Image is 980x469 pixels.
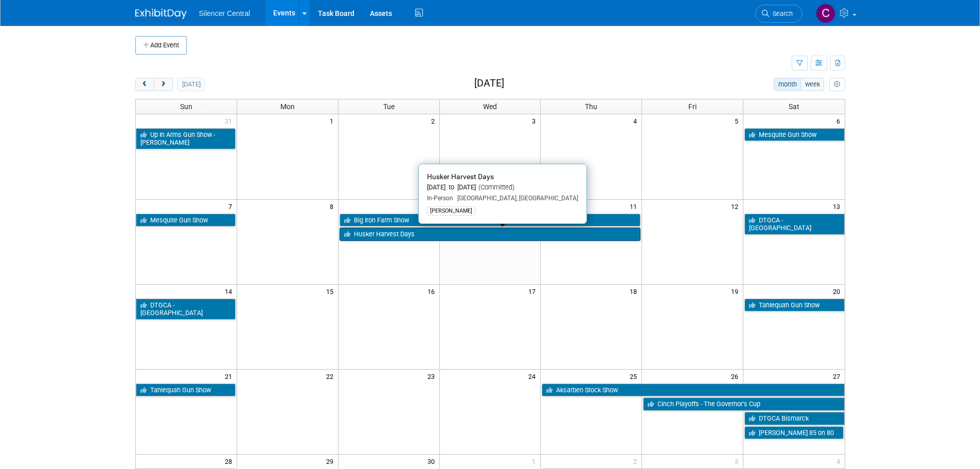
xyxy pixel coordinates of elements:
[643,397,844,411] a: Cinch Playoffs - The Governor’s Cup
[832,200,845,213] span: 13
[585,102,597,111] span: Thu
[224,370,237,383] span: 21
[135,78,154,91] button: prev
[527,370,540,383] span: 24
[325,285,338,298] span: 15
[531,455,540,467] span: 1
[280,102,295,111] span: Mon
[427,183,578,192] div: [DATE] to [DATE]
[227,200,237,213] span: 7
[426,370,439,383] span: 23
[542,384,844,397] a: Aksarben Stock Show
[453,195,578,202] span: [GEOGRAPHIC_DATA], [GEOGRAPHIC_DATA]
[734,114,743,127] span: 5
[832,285,845,298] span: 20
[329,200,338,213] span: 8
[224,455,237,467] span: 28
[800,78,824,91] button: week
[180,102,192,111] span: Sun
[426,285,439,298] span: 16
[629,370,642,383] span: 25
[730,200,743,213] span: 12
[734,455,743,467] span: 3
[531,114,540,127] span: 3
[430,114,439,127] span: 2
[325,370,338,383] span: 22
[483,102,497,111] span: Wed
[632,455,642,467] span: 2
[426,455,439,467] span: 30
[629,285,642,298] span: 18
[329,114,338,127] span: 1
[730,370,743,383] span: 26
[135,36,187,55] button: Add Event
[427,195,453,202] span: In-Person
[832,370,845,383] span: 27
[224,114,237,127] span: 31
[816,4,835,23] img: Cade Cox
[177,78,205,91] button: [DATE]
[774,78,801,91] button: month
[136,299,236,320] a: DTGCA - [GEOGRAPHIC_DATA]
[688,102,697,111] span: Fri
[744,426,843,440] a: [PERSON_NAME] 85 on 80
[476,183,514,191] span: (Committed)
[632,114,642,127] span: 4
[383,102,395,111] span: Tue
[834,81,841,88] i: Personalize Calendar
[427,206,475,216] div: [PERSON_NAME]
[340,214,641,227] a: Big Iron Farm Show
[136,128,236,149] a: Up In Arms Gun Show - [PERSON_NAME]
[136,384,236,397] a: Tahlequah Gun Show
[135,9,187,19] img: ExhibitDay
[629,200,642,213] span: 11
[744,412,844,425] a: DTGCA Bismarck
[730,285,743,298] span: 19
[474,78,504,89] h2: [DATE]
[224,285,237,298] span: 14
[769,10,793,18] span: Search
[835,114,845,127] span: 6
[527,285,540,298] span: 17
[136,214,236,227] a: Mesquite Gun Show
[829,78,845,91] button: myCustomButton
[427,172,494,181] span: Husker Harvest Days
[325,455,338,467] span: 29
[744,299,844,312] a: Tahlequah Gun Show
[755,5,803,23] a: Search
[340,228,641,241] a: Husker Harvest Days
[154,78,173,91] button: next
[744,214,844,235] a: DTGCA - [GEOGRAPHIC_DATA]
[835,455,845,467] span: 4
[789,102,799,111] span: Sat
[199,9,251,18] span: Silencer Central
[744,128,844,142] a: Mesquite Gun Show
